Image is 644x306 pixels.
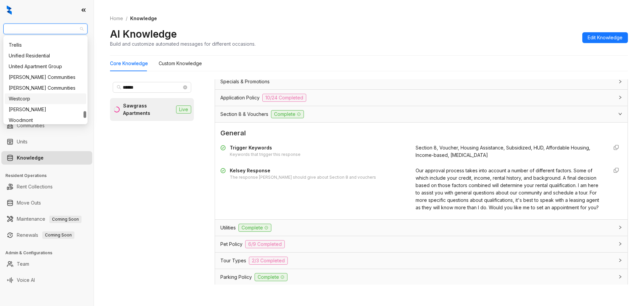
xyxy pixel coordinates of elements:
h3: Admin & Configurations [5,250,94,256]
span: Complete [271,110,304,118]
div: Unified Residential [5,50,86,61]
span: 6/9 Completed [245,240,285,248]
a: Rent Collections [17,180,53,193]
span: Section 8, Voucher, Housing Assistance, Subsidized, HUD, Affordable Housing, Income-based, [MEDIC... [416,145,590,158]
div: [PERSON_NAME] Communities [9,74,82,81]
a: Move Outs [17,196,41,210]
div: [PERSON_NAME] Communities [9,84,82,92]
div: Tour Types2/3 Completed [215,253,628,269]
div: Trellis [5,40,86,50]
div: Woodmont [5,115,86,126]
a: Team [17,257,29,271]
span: Section 8 & Vouchers [220,111,268,118]
div: Core Knowledge [110,60,148,67]
a: Knowledge [17,151,44,165]
div: [PERSON_NAME] [9,106,82,113]
div: Build and customize automated messages for different occasions. [110,40,256,47]
li: / [126,15,127,22]
span: Coming Soon [42,231,74,239]
span: Knowledge [130,15,157,21]
a: Voice AI [17,273,35,287]
div: Pet Policy6/9 Completed [215,236,628,252]
div: Trigger Keywords [230,144,301,151]
span: collapsed [618,95,622,99]
span: 2/3 Completed [249,257,288,265]
div: Villa Serena Communities [5,72,86,83]
div: Application Policy10/24 Completed [215,90,628,106]
a: Units [17,135,28,148]
span: Complete [255,273,287,281]
li: Units [1,135,92,148]
span: Complete [238,224,271,232]
div: United Apartment Group [5,61,86,72]
li: Communities [1,119,92,132]
li: Voice AI [1,273,92,287]
div: The response [PERSON_NAME] should give about Section 8 and vouchers [230,174,376,181]
a: Home [109,15,124,22]
h2: AI Knowledge [110,28,177,40]
h3: Resident Operations [5,173,94,179]
span: collapsed [618,258,622,262]
li: Move Outs [1,196,92,210]
div: Westcorp [9,95,82,102]
span: Edit Knowledge [588,34,623,41]
div: Trellis [9,41,82,49]
span: Pet Policy [220,241,243,248]
span: expanded [618,112,622,116]
div: Sawgrass Apartments [123,102,173,117]
div: United Apartment Group [9,63,82,70]
div: Section 8 & VouchersComplete [215,106,628,122]
div: Woodmont [9,117,82,124]
div: Specials & Promotions [215,74,628,89]
span: collapsed [618,275,622,279]
span: General [220,128,622,138]
span: collapsed [618,80,622,84]
span: close-circle [183,85,187,89]
li: Leads [1,45,92,58]
div: Westcorp [5,93,86,104]
span: search [117,85,121,90]
li: Collections [1,90,92,103]
div: Winther [5,104,86,115]
div: Villa Serena Communities [5,83,86,93]
li: Renewals [1,228,92,242]
span: United Apartment Group [7,24,84,34]
span: Tour Types [220,257,246,264]
span: Parking Policy [220,273,252,281]
span: 10/24 Completed [262,94,306,102]
img: logo [7,5,12,15]
li: Leasing [1,74,92,87]
span: Coming Soon [49,216,82,223]
div: UtilitiesComplete [215,220,628,236]
div: Unified Residential [9,52,82,59]
span: Live [176,105,191,114]
li: Rent Collections [1,180,92,193]
button: Edit Knowledge [582,32,628,43]
div: Parking PolicyComplete [215,269,628,285]
span: Application Policy [220,94,260,101]
span: Our approval process takes into account a number of different factors. Some of which include your... [416,168,599,210]
a: Communities [17,119,45,132]
span: Utilities [220,224,236,231]
span: collapsed [618,225,622,229]
li: Team [1,257,92,271]
span: collapsed [618,242,622,246]
a: RenewalsComing Soon [17,228,74,242]
li: Maintenance [1,212,92,226]
li: Knowledge [1,151,92,165]
div: Custom Knowledge [159,60,202,67]
div: Kelsey Response [230,167,376,174]
div: Keywords that trigger this response [230,151,301,158]
span: Specials & Promotions [220,78,270,85]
